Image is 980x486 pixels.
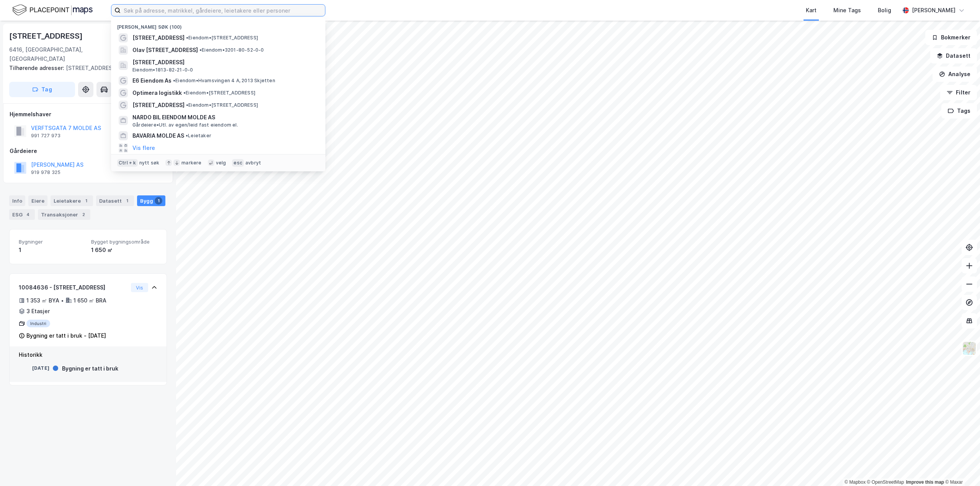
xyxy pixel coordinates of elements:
[26,296,59,305] div: 1 353 ㎡ BYA
[82,197,90,205] div: 1
[132,131,184,140] span: BAVARIA MOLDE AS
[942,449,980,486] iframe: Chat Widget
[121,5,325,16] input: Søk på adresse, matrikkel, gårdeiere, leietakere eller personer
[19,239,85,245] span: Bygninger
[51,195,93,206] div: Leietakere
[31,133,60,139] div: 991 727 973
[31,169,60,176] div: 919 978 325
[173,78,175,83] span: •
[132,122,238,128] span: Gårdeiere • Utl. av egen/leid fast eiendom el.
[38,209,90,220] div: Transaksjoner
[132,33,185,42] span: [STREET_ADDRESS]
[19,283,128,292] div: 10084636 - [STREET_ADDRESS]
[132,101,185,110] span: [STREET_ADDRESS]
[12,3,93,17] img: logo.f888ab2527a4732fd821a326f86c7f29.svg
[878,6,891,15] div: Bolig
[199,47,202,53] span: •
[10,110,167,119] div: Hjemmelshaver
[91,239,157,245] span: Bygget bygningsområde
[930,48,977,63] button: Datasett
[245,160,261,166] div: avbryt
[62,364,118,373] div: Bygning er tatt i bruk
[186,35,188,41] span: •
[186,102,188,108] span: •
[131,283,148,292] button: Vis
[806,6,817,15] div: Kart
[132,76,171,85] span: E6 Eiendom As
[28,195,47,206] div: Eiere
[183,90,186,96] span: •
[19,245,85,255] div: 1
[942,449,980,486] div: Kontrollprogram for chat
[80,211,87,218] div: 2
[10,146,167,156] div: Gårdeiere
[132,143,155,153] button: Vis flere
[232,159,244,167] div: esc
[962,341,977,356] img: Z
[933,67,977,82] button: Analyse
[73,296,106,305] div: 1 650 ㎡ BRA
[906,479,944,485] a: Improve this map
[9,63,161,73] div: [STREET_ADDRESS]
[199,47,264,53] span: Eiendom • 3201-80-52-0-0
[181,160,201,166] div: markere
[19,350,157,359] div: Historikk
[9,30,84,42] div: [STREET_ADDRESS]
[91,245,157,255] div: 1 650 ㎡
[19,365,49,372] div: [DATE]
[132,67,193,73] span: Eiendom • 1813-82-21-0-0
[833,6,861,15] div: Mine Tags
[132,113,316,122] span: NARDO BIL EIENDOM MOLDE AS
[183,90,255,96] span: Eiendom • [STREET_ADDRESS]
[26,331,106,340] div: Bygning er tatt i bruk - [DATE]
[117,159,138,167] div: Ctrl + k
[9,82,75,97] button: Tag
[139,160,160,166] div: nytt søk
[9,209,35,220] div: ESG
[173,78,275,84] span: Eiendom • Hvamsvingen 4 A, 2013 Skjetten
[186,133,211,139] span: Leietaker
[186,133,188,138] span: •
[940,85,977,100] button: Filter
[137,195,165,206] div: Bygg
[844,479,866,485] a: Mapbox
[867,479,904,485] a: OpenStreetMap
[132,46,198,55] span: Olav [STREET_ADDRESS]
[216,160,226,166] div: velg
[123,197,131,205] div: 1
[186,35,258,41] span: Eiendom • [STREET_ADDRESS]
[912,6,955,15] div: [PERSON_NAME]
[186,102,258,108] span: Eiendom • [STREET_ADDRESS]
[941,103,977,119] button: Tags
[96,195,134,206] div: Datasett
[925,30,977,45] button: Bokmerker
[9,195,25,206] div: Info
[9,65,66,71] span: Tilhørende adresser:
[132,58,316,67] span: [STREET_ADDRESS]
[111,18,325,32] div: [PERSON_NAME] søk (100)
[155,197,162,205] div: 1
[132,88,182,98] span: Optimera logistikk
[9,45,131,63] div: 6416, [GEOGRAPHIC_DATA], [GEOGRAPHIC_DATA]
[24,211,32,218] div: 4
[26,307,50,316] div: 3 Etasjer
[61,297,64,304] div: •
